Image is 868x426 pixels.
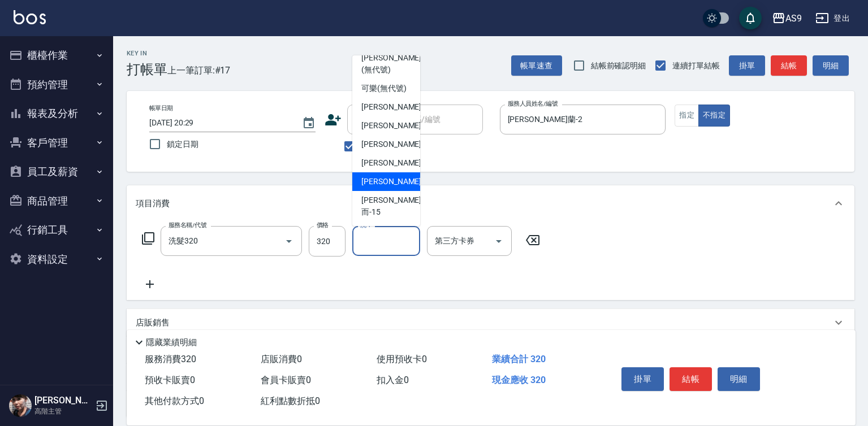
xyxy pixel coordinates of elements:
[261,375,311,385] span: 會員卡販賣 0
[5,157,109,186] button: 員工及薪資
[508,99,558,108] label: 服務人員姓名/編號
[672,60,720,72] span: 連續打單結帳
[718,367,760,391] button: 明細
[492,354,546,364] span: 業績合計 320
[34,395,92,406] h5: [PERSON_NAME]
[361,120,428,132] span: [PERSON_NAME] -7
[361,52,421,76] span: [PERSON_NAME] (無代號)
[5,70,109,99] button: 預約管理
[670,367,712,391] button: 結帳
[5,245,109,274] button: 資料設定
[5,186,109,216] button: 商品管理
[377,354,427,364] span: 使用預收卡 0
[739,7,762,29] button: save
[136,317,170,329] p: 店販銷售
[127,185,854,221] div: 項目消費
[785,11,802,25] div: AS9
[146,337,197,349] p: 隱藏業績明細
[127,62,167,77] h3: 打帳單
[591,60,646,72] span: 結帳前確認明細
[295,110,322,137] button: Choose date, selected date is 2025-10-13
[361,101,428,113] span: [PERSON_NAME] -2
[771,55,807,76] button: 結帳
[261,395,320,406] span: 紅利點數折抵 0
[698,105,730,127] button: 不指定
[317,221,329,229] label: 價格
[361,194,421,218] span: [PERSON_NAME]而 -15
[5,99,109,128] button: 報表及分析
[813,55,849,76] button: 明細
[5,41,109,70] button: 櫃檯作業
[167,138,198,150] span: 鎖定日期
[492,375,546,385] span: 現金應收 320
[767,7,806,30] button: AS9
[729,55,765,76] button: 掛單
[511,55,562,76] button: 帳單速查
[169,221,206,229] label: 服務名稱/代號
[145,375,195,385] span: 預收卡販賣 0
[5,128,109,158] button: 客戶管理
[261,354,302,364] span: 店販消費 0
[675,105,699,127] button: 指定
[361,82,407,94] span: 可樂 (無代號)
[377,375,409,385] span: 扣入金 0
[280,232,298,250] button: Open
[149,104,173,112] label: 帳單日期
[145,354,196,364] span: 服務消費 320
[361,176,433,188] span: [PERSON_NAME] -13
[167,63,231,77] span: 上一筆訂單:#17
[34,406,92,416] p: 高階主管
[127,50,167,57] h2: Key In
[127,309,854,336] div: 店販銷售
[9,394,32,417] img: Person
[490,232,508,250] button: Open
[136,198,170,210] p: 項目消費
[149,114,291,132] input: YYYY/MM/DD hh:mm
[145,395,204,406] span: 其他付款方式 0
[811,8,854,29] button: 登出
[361,157,433,169] span: [PERSON_NAME] -12
[14,10,46,24] img: Logo
[361,138,428,150] span: [PERSON_NAME] -9
[5,215,109,245] button: 行銷工具
[621,367,664,391] button: 掛單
